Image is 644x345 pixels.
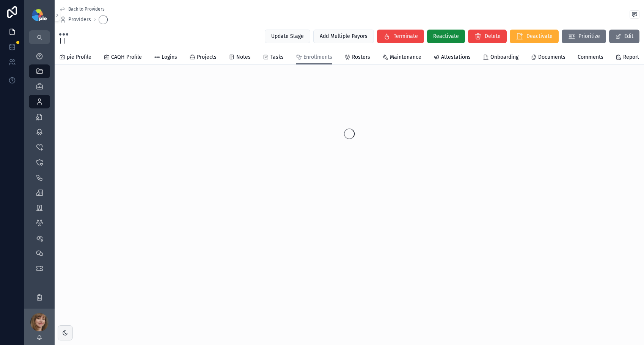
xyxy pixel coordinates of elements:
[265,30,310,43] button: Update Stage
[162,53,177,61] span: Logins
[483,50,518,66] a: Onboarding
[623,53,639,61] span: Report
[578,50,603,66] a: Comments
[441,53,471,61] span: Attestations
[67,53,91,61] span: pie Profile
[104,50,142,66] a: CAQH Profile
[59,6,105,12] a: Back to Providers
[68,16,91,24] span: Providers
[271,33,304,40] span: Update Stage
[352,53,370,61] span: Rosters
[609,30,639,43] button: Edit
[32,9,47,21] img: App logo
[433,33,459,40] span: Reactivate
[616,50,639,66] a: Report
[510,30,559,43] button: Deactivate
[434,50,471,66] a: Attestations
[68,6,105,12] span: Back to Providers
[59,36,68,45] span: | |
[189,50,217,66] a: Projects
[303,53,332,61] span: Enrollments
[382,50,421,66] a: Maintenance
[344,50,370,66] a: Rosters
[313,30,374,43] button: Add Multiple Payors
[263,50,284,66] a: Tasks
[394,33,418,40] span: Terminate
[526,33,553,40] span: Deactivate
[229,50,251,66] a: Notes
[320,33,368,40] span: Add Multiple Payors
[59,50,91,66] a: pie Profile
[270,53,284,61] span: Tasks
[531,50,565,66] a: Documents
[377,30,424,43] button: Terminate
[236,53,251,61] span: Notes
[296,50,332,65] a: Enrollments
[468,30,507,43] button: Delete
[578,53,603,61] span: Comments
[538,53,565,61] span: Documents
[427,30,465,43] button: Reactivate
[111,53,142,61] span: CAQH Profile
[154,50,177,66] a: Logins
[485,33,501,40] span: Delete
[490,53,518,61] span: Onboarding
[390,53,421,61] span: Maintenance
[24,44,55,309] div: scrollable content
[197,53,217,61] span: Projects
[59,16,91,24] a: Providers
[562,30,606,43] button: Prioritize
[578,33,600,40] span: Prioritize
